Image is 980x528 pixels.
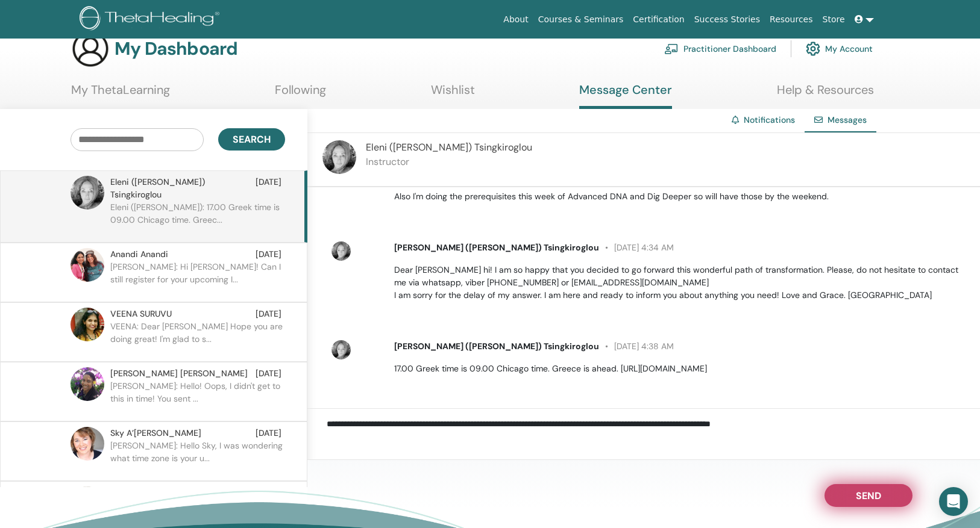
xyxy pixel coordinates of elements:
span: [PERSON_NAME] ([PERSON_NAME]) Tsingkiroglou [394,341,599,352]
div: Domain: [DOMAIN_NAME] [31,31,133,41]
img: default.jpg [71,486,104,520]
a: Message Center [579,82,672,109]
img: default.jpg [71,176,104,210]
img: website_grey.svg [19,31,29,41]
img: default.jpg [331,241,351,261]
span: [DATE] [256,427,281,439]
span: [DATE] 4:38 AM [599,341,674,352]
div: Open Intercom Messenger [939,487,968,516]
span: [DATE] [256,248,281,261]
a: Success Stories [689,8,765,31]
p: 17.00 Greek time is 09.00 Chicago time. Greece is ahead. [URL][DOMAIN_NAME] [394,362,966,375]
p: [PERSON_NAME]: Hi [PERSON_NAME]! Can I still register for your upcoming I... [110,261,285,297]
p: Dear [PERSON_NAME] hi! I am so happy that you decided to go forward this wonderful path of transf... [394,264,966,302]
div: v 4.0.25 [34,19,59,29]
a: Help & Resources [777,82,874,106]
span: [DATE] [256,486,281,499]
a: About [498,8,533,31]
a: Resources [765,8,818,31]
a: Store [818,8,850,31]
button: Send [825,484,912,507]
button: Search [218,128,285,151]
img: tab_domain_overview_orange.svg [33,70,42,79]
span: [DATE] [256,176,281,201]
p: [PERSON_NAME]: Hello Sky, I was wondering what time zone is your u... [110,439,285,476]
img: logo.png [80,6,224,33]
span: Messages [828,114,867,125]
span: Search [233,133,271,146]
h3: My Dashboard [115,38,237,60]
span: Anandi Anandi [110,248,168,261]
img: default.jpg [71,367,104,401]
span: [DATE] [256,308,281,320]
span: Eleni ([PERSON_NAME]) Tsingkiroglou [110,176,256,201]
span: Send [856,489,881,498]
a: Following [275,82,326,106]
div: Domain Overview [46,71,108,79]
span: [DATE] 4:34 AM [599,242,674,253]
a: Notifications [744,114,795,125]
img: logo_orange.svg [19,19,29,29]
span: VEENA SURUVU [110,308,172,320]
img: cog.svg [806,39,820,59]
p: [PERSON_NAME]: Hello! Oops, I didn't get to this in time! You sent ... [110,380,285,416]
a: My ThetaLearning [71,82,170,106]
span: Sky A’[PERSON_NAME] [110,427,201,439]
a: My Account [806,36,873,62]
span: Eleni ([PERSON_NAME]) Tsingkiroglou [366,141,532,154]
a: Certification [628,8,689,31]
span: [DATE] [256,367,281,380]
a: Courses & Seminars [533,8,629,31]
p: Also I'm doing the prerequisites this week of Advanced DNA and Dig Deeper so will have those by t... [394,190,966,203]
img: default.jpg [71,308,104,341]
p: Eleni ([PERSON_NAME]): 17.00 Greek time is 09.00 Chicago time. Greec... [110,201,285,237]
p: Instructor [366,155,532,169]
img: default.jpg [71,248,104,282]
span: [PERSON_NAME] [PERSON_NAME] [110,367,248,380]
span: [PERSON_NAME] ([PERSON_NAME]) Tsingkiroglou [394,242,599,253]
img: default.jpg [331,340,351,359]
p: VEENA: Dear [PERSON_NAME] Hope you are doing great! I'm glad to s... [110,320,285,356]
img: generic-user-icon.jpg [71,30,110,68]
img: chalkboard-teacher.svg [664,43,679,54]
div: Keywords by Traffic [133,71,203,79]
img: default.jpg [71,427,104,461]
span: Nini [PERSON_NAME] [110,486,196,499]
img: tab_keywords_by_traffic_grey.svg [120,70,130,79]
a: Wishlist [431,82,475,106]
img: default.jpg [322,140,356,174]
a: Practitioner Dashboard [664,36,776,62]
